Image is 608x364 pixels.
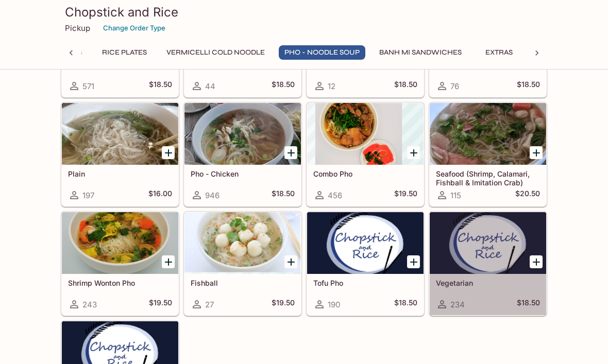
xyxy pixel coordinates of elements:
[530,255,543,268] button: Add Vegetarian
[307,102,424,206] a: Combo Pho456$19.50
[407,255,420,268] button: Add Tofu Pho
[62,212,178,274] div: Shrimp Wonton Pho
[284,146,297,159] button: Add Pho - Chicken
[272,80,295,92] h5: $18.50
[61,102,179,206] a: Plain197$16.00
[284,255,297,268] button: Add Fishball
[394,298,417,310] h5: $18.50
[65,4,543,20] h3: Chopstick and Rice
[328,81,335,91] span: 12
[161,45,271,60] button: Vermicelli Cold Noodle
[82,190,94,200] span: 197
[328,190,342,200] span: 456
[184,103,301,165] div: Pho - Chicken
[68,279,172,287] h5: Shrimp Wonton Pho
[65,23,90,33] p: Pickup
[68,169,172,178] h5: Plain
[191,169,295,178] h5: Pho - Chicken
[272,189,295,201] h5: $18.50
[62,103,178,165] div: Plain
[430,103,546,165] div: Seafood (Shrimp, Calamari, Fishball & Imitation Crab)
[436,279,540,287] h5: Vegetarian
[162,146,175,159] button: Add Plain
[394,189,417,201] h5: $19.50
[96,45,153,60] button: Rice Plates
[149,80,172,92] h5: $18.50
[313,279,417,287] h5: Tofu Pho
[98,20,170,36] button: Change Order Type
[429,212,547,316] a: Vegetarian234$18.50
[450,190,461,200] span: 115
[450,300,465,309] span: 234
[272,298,295,310] h5: $19.50
[307,103,424,165] div: Combo Pho
[184,212,301,274] div: Fishball
[279,45,365,60] button: Pho - Noodle Soup
[307,212,424,316] a: Tofu Pho190$18.50
[517,80,540,92] h5: $18.50
[184,102,301,206] a: Pho - Chicken946$18.50
[394,80,417,92] h5: $18.50
[517,298,540,310] h5: $18.50
[205,300,214,309] span: 27
[149,298,172,310] h5: $19.50
[476,45,522,60] button: Extras
[82,300,97,309] span: 243
[205,81,215,91] span: 44
[374,45,467,60] button: Banh Mi Sandwiches
[530,146,543,159] button: Add Seafood (Shrimp, Calamari, Fishball & Imitation Crab)
[307,212,424,274] div: Tofu Pho
[148,189,172,201] h5: $16.00
[328,300,340,309] span: 190
[430,212,546,274] div: Vegetarian
[450,81,459,91] span: 76
[407,146,420,159] button: Add Combo Pho
[515,189,540,201] h5: $20.50
[162,255,175,268] button: Add Shrimp Wonton Pho
[61,212,179,316] a: Shrimp Wonton Pho243$19.50
[191,279,295,287] h5: Fishball
[436,169,540,186] h5: Seafood (Shrimp, Calamari, Fishball & Imitation Crab)
[184,212,301,316] a: Fishball27$19.50
[205,190,219,200] span: 946
[82,81,94,91] span: 571
[313,169,417,178] h5: Combo Pho
[429,102,547,206] a: Seafood (Shrimp, Calamari, Fishball & Imitation Crab)115$20.50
